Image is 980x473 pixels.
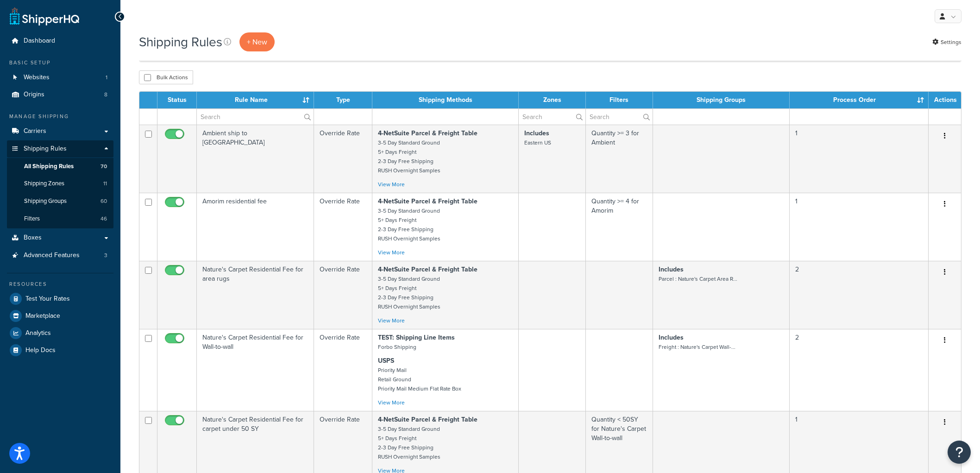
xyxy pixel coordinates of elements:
[7,123,113,140] a: Carriers
[653,92,790,108] th: Shipping Groups
[378,139,440,175] small: 3-5 Day Standard Ground 5+ Days Freight 2-3 Day Free Shipping RUSH Overnight Samples
[25,312,60,320] span: Marketplace
[7,175,113,192] a: Shipping Zones 11
[659,333,684,342] strong: Includes
[7,210,113,227] li: Filters
[24,163,74,170] span: All Shipping Rules
[197,329,314,411] td: Nature's Carpet Residential Fee for Wall-to-wall
[790,261,929,329] td: 2
[7,280,113,288] div: Resources
[7,158,113,175] a: All Shipping Rules 70
[378,248,405,257] a: View More
[7,140,113,158] a: Shipping Rules
[378,128,477,138] strong: 4-NetSuite Parcel & Freight Table
[519,92,585,108] th: Zones
[101,197,107,205] span: 60
[948,441,971,464] button: Open Resource Center
[197,92,314,108] th: Rule Name : activate to sort column ascending
[139,70,193,84] button: Bulk Actions
[7,69,113,86] li: Websites
[104,252,107,259] span: 3
[104,91,107,99] span: 8
[7,229,113,246] a: Boxes
[7,247,113,264] a: Advanced Features 3
[7,158,113,175] li: All Shipping Rules
[524,128,549,138] strong: Includes
[10,7,79,25] a: ShipperHQ Home
[25,295,70,303] span: Test Your Rates
[106,74,107,82] span: 1
[378,415,477,424] strong: 4-NetSuite Parcel & Freight Table
[378,398,405,407] a: View More
[586,125,653,193] td: Quantity >= 3 for Ambient
[25,329,51,337] span: Analytics
[378,343,416,351] small: Forbo Shipping
[378,425,440,461] small: 3-5 Day Standard Ground 5+ Days Freight 2-3 Day Free Shipping RUSH Overnight Samples
[24,252,80,259] span: Advanced Features
[197,109,314,125] input: Search
[378,333,455,342] strong: TEST: Shipping Line Items
[24,234,42,242] span: Boxes
[372,92,519,108] th: Shipping Methods
[314,193,372,261] td: Override Rate
[378,180,405,189] a: View More
[314,92,372,108] th: Type
[314,125,372,193] td: Override Rate
[24,127,46,135] span: Carriers
[7,193,113,210] li: Shipping Groups
[790,193,929,261] td: 1
[7,325,113,341] a: Analytics
[7,59,113,67] div: Basic Setup
[24,180,64,188] span: Shipping Zones
[378,356,394,366] strong: USPS
[378,265,477,274] strong: 4-NetSuite Parcel & Freight Table
[24,197,67,205] span: Shipping Groups
[586,109,653,125] input: Search
[24,215,40,223] span: Filters
[314,329,372,411] td: Override Rate
[932,36,961,49] a: Settings
[25,347,56,354] span: Help Docs
[659,275,737,283] small: Parcel : Nature's Carpet Area R...
[7,69,113,86] a: Websites 1
[24,74,50,82] span: Websites
[7,290,113,307] a: Test Your Rates
[790,329,929,411] td: 2
[378,196,477,206] strong: 4-NetSuite Parcel & Freight Table
[7,86,113,103] a: Origins 8
[7,32,113,50] a: Dashboard
[790,92,929,108] th: Process Order : activate to sort column ascending
[7,308,113,324] a: Marketplace
[239,32,275,51] p: + New
[586,193,653,261] td: Quantity >= 4 for Amorim
[101,215,107,223] span: 46
[659,343,735,351] small: Freight : Nature's Carpet Wall-...
[378,316,405,325] a: View More
[929,92,961,108] th: Actions
[197,193,314,261] td: Amorim residential fee
[24,37,55,45] span: Dashboard
[586,92,653,108] th: Filters
[101,163,107,170] span: 70
[7,113,113,120] div: Manage Shipping
[7,175,113,192] li: Shipping Zones
[157,92,197,108] th: Status
[378,275,440,311] small: 3-5 Day Standard Ground 5+ Days Freight 2-3 Day Free Shipping RUSH Overnight Samples
[519,109,585,125] input: Search
[378,366,461,393] small: Priority Mail Retail Ground Priority Mail Medium Flat Rate Box
[790,125,929,193] td: 1
[378,207,440,243] small: 3-5 Day Standard Ground 5+ Days Freight 2-3 Day Free Shipping RUSH Overnight Samples
[7,140,113,228] li: Shipping Rules
[7,342,113,359] a: Help Docs
[197,261,314,329] td: Nature's Carpet Residential Fee for area rugs
[24,91,44,99] span: Origins
[103,180,107,188] span: 11
[197,125,314,193] td: Ambient ship to [GEOGRAPHIC_DATA]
